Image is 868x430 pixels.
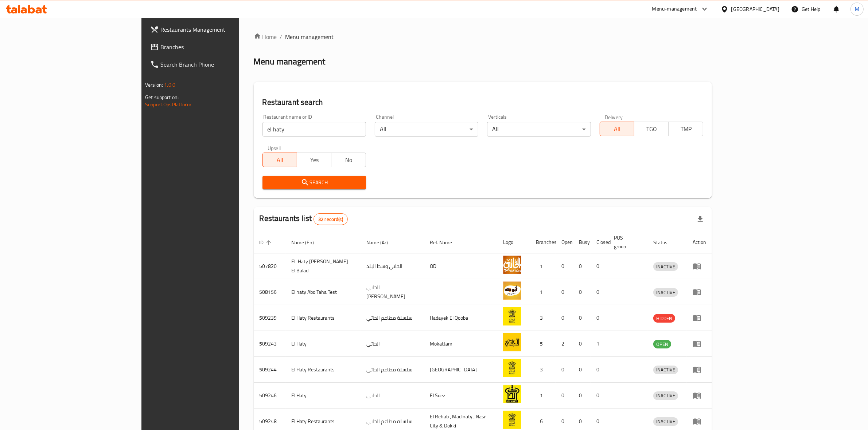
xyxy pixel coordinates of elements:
span: 32 record(s) [314,216,347,223]
th: Busy [573,231,591,253]
td: EL Haty [PERSON_NAME] El Balad [286,253,361,279]
span: INACTIVE [653,288,678,297]
td: 0 [573,331,591,357]
div: All [375,122,478,137]
div: Menu-management [652,5,697,13]
span: INACTIVE [653,417,678,426]
span: Get support on: [145,92,179,102]
img: El Haty Restaurants [503,411,521,429]
td: 0 [573,383,591,409]
span: TMP [672,124,700,134]
td: 0 [573,253,591,279]
td: 0 [573,305,591,331]
img: EL Haty Weist El Balad [503,256,521,274]
td: El Suez [424,383,497,409]
td: 0 [556,253,573,279]
div: Total records count [314,213,348,225]
td: 0 [591,357,608,383]
a: Restaurants Management [144,21,287,38]
td: 0 [556,357,573,383]
span: OPEN [653,340,671,348]
span: Yes [300,155,328,165]
div: Menu [693,288,706,296]
th: Logo [497,231,530,253]
td: 0 [556,383,573,409]
h2: Menu management [254,56,326,67]
div: Export file [692,210,709,228]
div: INACTIVE [653,391,678,400]
span: 1.0.0 [164,80,175,90]
td: سلسلة مطاعم الحاتي [361,357,424,383]
th: Closed [591,231,608,253]
span: INACTIVE [653,366,678,374]
td: 0 [591,253,608,279]
td: 0 [573,279,591,305]
td: El Haty [286,383,361,409]
td: الحاتي [PERSON_NAME] [361,279,424,305]
td: 0 [556,305,573,331]
span: Search Branch Phone [160,60,281,69]
span: Status [653,238,677,247]
td: سلسلة مطاعم الحاتي [361,305,424,331]
button: Yes [297,153,331,167]
label: Delivery [605,114,623,119]
span: Restaurants Management [160,25,281,34]
span: Version: [145,80,163,90]
td: El Haty Restaurants [286,357,361,383]
th: Open [556,231,573,253]
span: Menu management [285,32,334,41]
td: El Haty [286,331,361,357]
button: TGO [634,122,669,136]
td: 0 [556,279,573,305]
span: All [266,155,294,165]
div: [GEOGRAPHIC_DATA] [731,5,779,13]
img: El Haty Restaurants [503,307,521,326]
div: INACTIVE [653,288,678,297]
a: Support.OpsPlatform [145,100,191,109]
td: 0 [591,305,608,331]
span: Ref. Name [430,238,462,247]
button: All [600,122,634,136]
span: M [855,5,859,13]
td: 1 [530,279,556,305]
td: Mokattam [424,331,497,357]
span: No [334,155,363,165]
td: 3 [530,357,556,383]
td: الحاتي [361,331,424,357]
div: Menu [693,262,706,271]
img: El haty Abo Taha Test [503,281,521,300]
span: INACTIVE [653,391,678,400]
td: 1 [530,253,556,279]
td: El haty Abo Taha Test [286,279,361,305]
td: 3 [530,305,556,331]
td: الحاتي وسط البلد [361,253,424,279]
a: Branches [144,38,287,56]
img: El Haty Restaurants [503,359,521,377]
th: Branches [530,231,556,253]
td: Hadayek El Qobba [424,305,497,331]
span: HIDDEN [653,314,675,323]
td: El Haty Restaurants [286,305,361,331]
h2: Restaurant search [262,97,703,108]
button: TMP [668,122,703,136]
td: 0 [591,279,608,305]
td: 0 [573,357,591,383]
img: El Haty [503,385,521,403]
span: INACTIVE [653,263,678,271]
span: TGO [637,124,666,134]
td: الحاتي [361,383,424,409]
span: ID [260,238,273,247]
h2: Restaurants list [260,213,348,225]
div: HIDDEN [653,314,675,323]
td: [GEOGRAPHIC_DATA] [424,357,497,383]
div: All [487,122,591,137]
input: Search for restaurant name or ID.. [262,122,366,137]
nav: breadcrumb [254,32,712,41]
span: Name (Ar) [366,238,397,247]
span: POS group [614,233,639,251]
span: Search [268,178,360,187]
button: No [331,153,366,167]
